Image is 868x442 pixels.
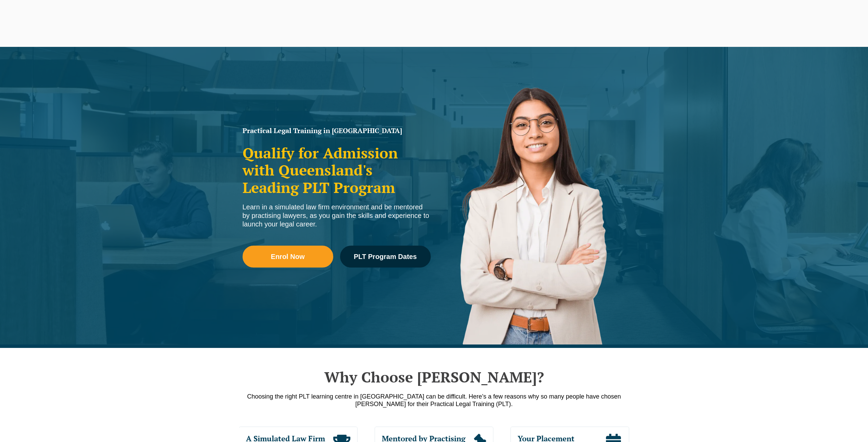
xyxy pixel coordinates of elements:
[243,246,333,268] a: Enrol Now
[243,127,431,134] h1: Practical Legal Training in [GEOGRAPHIC_DATA]
[239,393,629,408] p: Choosing the right PLT learning centre in [GEOGRAPHIC_DATA] can be difficult. Here’s a few reason...
[271,253,305,260] span: Enrol Now
[354,253,417,260] span: PLT Program Dates
[239,368,629,386] h2: Why Choose [PERSON_NAME]?
[243,203,431,229] div: Learn in a simulated law firm environment and be mentored by practising lawyers, as you gain the ...
[340,246,431,268] a: PLT Program Dates
[243,144,431,196] h2: Qualify for Admission with Queensland's Leading PLT Program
